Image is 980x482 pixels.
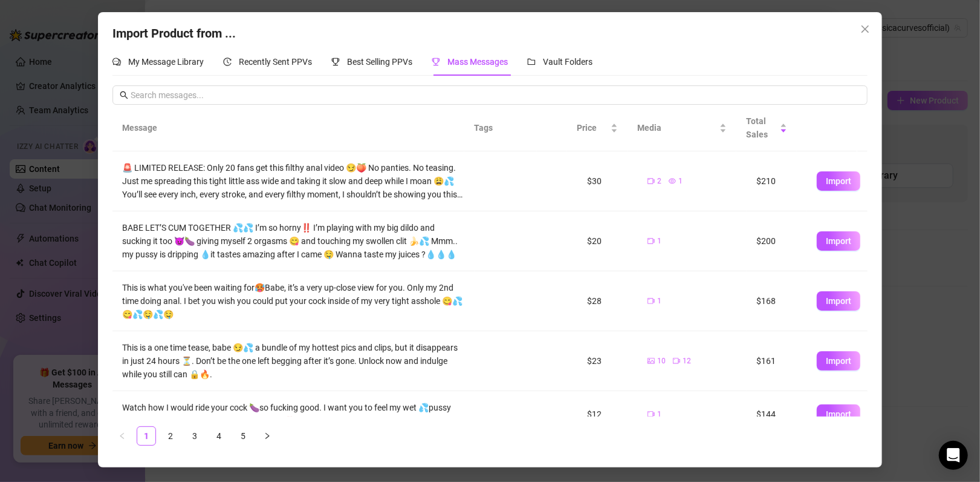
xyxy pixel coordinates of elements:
a: 2 [161,427,180,445]
span: video-camera [647,297,655,305]
a: 3 [186,427,204,445]
li: Next Page [258,426,277,446]
span: history [223,58,232,66]
th: Total Sales [736,105,797,151]
td: $161 [747,331,807,391]
span: Recently Sent PPVs [239,57,312,67]
button: Import [817,231,860,251]
span: My Message Library [128,57,204,67]
button: Import [817,404,860,424]
span: Best Selling PPVs [347,57,412,67]
a: 4 [210,427,228,445]
td: $168 [747,271,807,331]
span: Import [826,356,851,366]
span: right [264,432,271,440]
span: Price [577,121,608,134]
th: Message [112,105,464,151]
div: BABE LET’S CUM TOGETHER 💦💦 I’m so horny‼️ I’m playing with my big dildo and sucking it too 😈🍆 giv... [122,221,465,261]
span: Import [826,236,851,246]
div: 🚨 LIMITED RELEASE: Only 20 fans get this filthy anal video 😏🍑 No panties. No teasing. Just me spr... [122,161,465,201]
th: Price [567,105,628,151]
span: eye [669,177,676,185]
div: This is what you've been waiting for🥵Babe, it’s a very up-close view for you. Only my 2nd time do... [122,281,465,321]
td: $23 [577,331,638,391]
button: left [112,426,132,446]
td: $28 [577,271,638,331]
span: 12 [683,355,691,367]
li: 3 [185,426,204,446]
span: 1 [657,295,661,307]
span: 1 [657,409,661,420]
td: $30 [577,151,638,211]
td: $144 [747,391,807,438]
li: 4 [209,426,229,446]
span: search [120,91,128,99]
span: Mass Messages [447,57,508,67]
span: comment [112,58,121,66]
input: Search messages... [131,88,860,102]
a: 1 [137,427,155,445]
th: Tags [464,105,537,151]
button: Close [855,19,875,39]
span: 1 [678,176,683,187]
span: Media [637,121,717,134]
span: 1 [657,236,661,247]
button: right [258,426,277,446]
span: picture [647,357,655,365]
button: Import [817,171,860,191]
span: Import [826,176,851,186]
li: 5 [233,426,253,446]
span: trophy [331,58,340,66]
span: video-camera [647,177,655,185]
td: $210 [747,151,807,211]
span: Import [826,296,851,306]
span: Import [826,409,851,419]
span: Vault Folders [543,57,592,67]
span: video-camera [647,237,655,245]
div: Open Intercom Messenger [939,441,968,470]
li: 1 [137,426,156,446]
span: Total Sales [746,114,777,141]
button: Import [817,291,860,311]
span: video-camera [647,411,655,418]
li: 2 [161,426,180,446]
span: Close [855,24,875,34]
li: Previous Page [112,426,132,446]
span: close [860,24,870,34]
td: $20 [577,211,638,271]
span: Import Product from ... [112,26,236,41]
span: video-camera [673,357,680,365]
span: 10 [657,355,666,367]
a: 5 [234,427,252,445]
div: This is a one time tease, babe 😏💦 a bundle of my hottest pics and clips, but it disappears in jus... [122,341,465,381]
td: $200 [747,211,807,271]
span: trophy [432,58,440,66]
span: folder [527,58,536,66]
th: Media [628,105,736,151]
td: $12 [577,391,638,438]
span: 2 [657,176,661,187]
div: Watch how I would ride your cock 🍆so fucking good. I want you to feel my wet 💦pussy wrapped aroun... [122,401,465,428]
button: Import [817,351,860,371]
span: left [118,432,126,440]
